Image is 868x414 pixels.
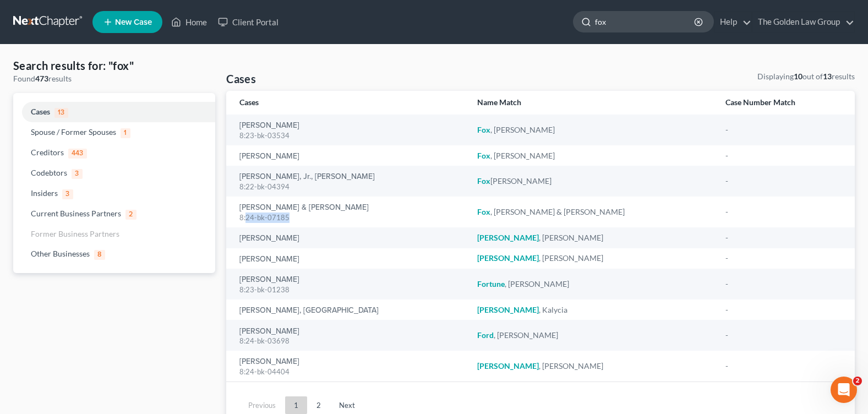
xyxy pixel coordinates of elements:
span: 2 [853,377,862,385]
a: Client Portal [212,12,284,32]
strong: 473 [35,74,48,83]
div: , [PERSON_NAME] [477,279,708,290]
a: Current Business Partners2 [13,204,215,224]
span: Creditors [31,148,64,157]
div: 8:24-bk-07185 [239,213,460,223]
a: Help [714,12,751,32]
strong: 13 [823,72,832,81]
div: - [725,124,842,135]
span: 3 [62,189,73,199]
input: Search by name... [595,12,696,32]
th: Name Match [468,91,717,115]
h4: Cases [226,71,256,86]
a: Home [166,12,212,32]
div: , [PERSON_NAME] [477,232,708,243]
a: Former Business Partners [13,224,215,244]
th: Case Number Match [717,91,855,115]
em: [PERSON_NAME] [477,361,539,371]
div: - [725,206,842,217]
a: Other Businesses8 [13,244,215,264]
span: Spouse / Former Spouses [31,127,116,137]
div: , [PERSON_NAME] [477,330,708,341]
div: 8:23-bk-03534 [239,130,460,141]
span: 13 [54,108,68,118]
div: - [725,304,842,315]
a: Codebtors3 [13,163,215,183]
a: [PERSON_NAME], [GEOGRAPHIC_DATA] [239,307,379,314]
span: 443 [68,149,87,159]
em: Fortune [477,279,505,288]
a: The Golden Law Group [752,12,854,32]
a: [PERSON_NAME] [239,255,299,263]
strong: 10 [794,72,803,81]
div: 8:23-bk-01238 [239,285,460,295]
span: 2 [125,210,137,220]
span: Codebtors [31,168,67,177]
a: [PERSON_NAME] [239,328,299,335]
iframe: Intercom live chat [831,377,857,403]
span: 3 [72,169,83,179]
span: 8 [94,250,105,260]
a: Creditors443 [13,143,215,163]
div: Found results [13,73,215,84]
div: , [PERSON_NAME] [477,253,708,264]
em: [PERSON_NAME] [477,233,539,242]
span: Cases [31,107,50,116]
em: [PERSON_NAME] [477,253,539,263]
div: [PERSON_NAME] [477,176,708,187]
div: , Kalycia [477,304,708,315]
a: [PERSON_NAME] & [PERSON_NAME] [239,204,369,211]
th: Cases [226,91,468,115]
div: , [PERSON_NAME] [477,124,708,135]
a: Spouse / Former Spouses1 [13,122,215,143]
div: - [725,253,842,264]
a: [PERSON_NAME] [239,358,299,366]
div: - [725,279,842,290]
em: Fox [477,176,490,186]
a: Next [330,396,364,414]
a: Cases13 [13,102,215,122]
div: - [725,330,842,341]
div: - [725,150,842,161]
div: - [725,361,842,372]
a: [PERSON_NAME], Jr., [PERSON_NAME] [239,173,375,181]
a: [PERSON_NAME] [239,235,299,242]
a: [PERSON_NAME] [239,152,299,160]
em: Fox [477,207,490,216]
em: [PERSON_NAME] [477,305,539,314]
em: Fox [477,125,490,134]
span: Insiders [31,188,58,198]
h4: Search results for: "fox" [13,58,215,73]
em: Ford [477,330,494,340]
span: Current Business Partners [31,209,121,218]
div: Displaying out of results [757,71,855,82]
div: 8:22-bk-04394 [239,182,460,192]
span: Former Business Partners [31,229,119,238]
a: 1 [285,396,307,414]
a: Insiders3 [13,183,215,204]
span: 1 [121,128,130,138]
div: , [PERSON_NAME] & [PERSON_NAME] [477,206,708,217]
div: 8:24-bk-03698 [239,336,460,346]
em: Fox [477,151,490,160]
span: Other Businesses [31,249,90,258]
span: New Case [115,18,152,26]
div: - [725,176,842,187]
div: , [PERSON_NAME] [477,361,708,372]
a: [PERSON_NAME] [239,122,299,129]
div: - [725,232,842,243]
div: 8:24-bk-04404 [239,367,460,377]
div: , [PERSON_NAME] [477,150,708,161]
a: [PERSON_NAME] [239,276,299,284]
a: 2 [308,396,330,414]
